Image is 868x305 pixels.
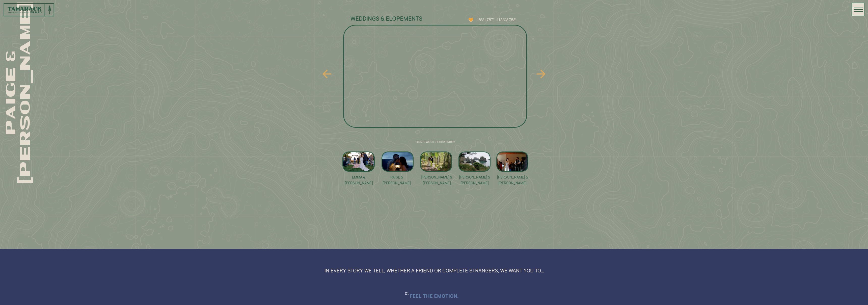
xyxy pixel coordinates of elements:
h1: click to watch their love story [403,140,467,145]
a: [PERSON_NAME] & [PERSON_NAME] [494,174,531,179]
a: [PERSON_NAME] & [PERSON_NAME] [456,174,494,179]
h1: 45°21.757’, -118°02.752’ [469,17,516,22]
h2: In every story we tell, whether a friend or complete strangers, we want you to... [297,267,571,275]
iframe: 1036594167 [343,25,527,128]
h1: WEDDINGS & ELOPEMENTS [350,14,448,21]
h2: 01 [388,291,426,297]
a: [PERSON_NAME] & [PERSON_NAME] [418,174,456,179]
a: emma & [PERSON_NAME] [340,174,378,179]
p: FEEL THE EMOTION. [292,290,577,301]
a: PAIGE & [PERSON_NAME] [378,174,416,179]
